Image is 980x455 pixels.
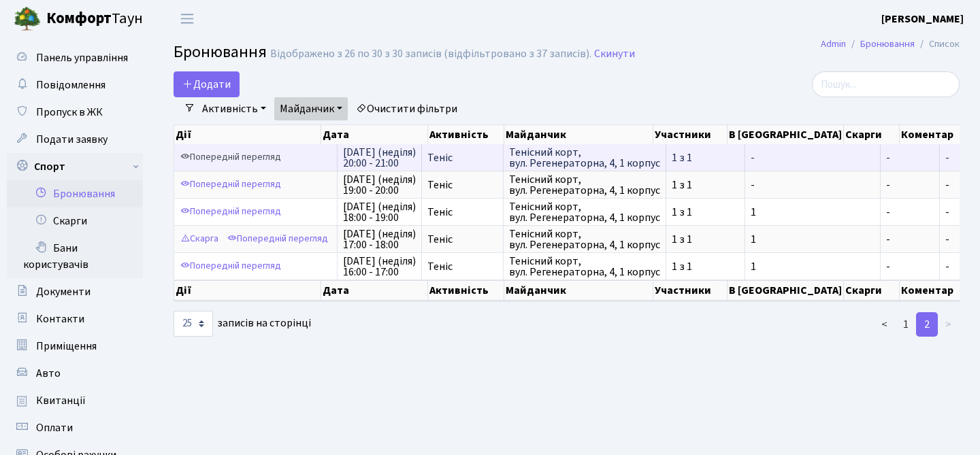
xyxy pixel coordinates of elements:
th: Скарги [844,280,900,301]
label: записів на сторінці [174,311,311,337]
a: Попередній перегляд [177,174,284,195]
span: Оплати [36,420,73,435]
span: 1 [751,234,875,245]
a: Документи [7,278,143,305]
span: [DATE] (неділя) 18:00 - 19:00 [343,201,416,223]
a: Подати заявку [7,126,143,153]
button: Переключити навігацію [170,7,204,30]
span: - [886,234,934,245]
span: [DATE] (неділя) 20:00 - 21:00 [343,147,416,169]
a: Попередній перегляд [177,201,284,222]
span: Теніс [427,180,497,190]
span: Бронювання [174,40,267,64]
a: Спорт [7,153,143,180]
span: Теніс [427,234,497,245]
span: Теніс [427,152,497,163]
span: Подати заявку [36,132,108,147]
a: Приміщення [7,333,143,360]
th: Дії [174,280,321,301]
span: 1 з 1 [672,180,739,190]
select: записів на сторінці [174,311,213,337]
a: Скарги [7,207,143,235]
span: Тенісний корт, вул. Регенераторна, 4, 1 корпус [509,201,660,223]
input: Пошук... [812,71,960,97]
span: Документи [36,284,91,299]
th: Коментар [900,125,969,144]
th: Коментар [900,280,969,301]
span: - [945,205,949,220]
span: Авто [36,366,61,381]
span: Приміщення [36,339,97,354]
span: - [886,152,934,163]
a: Повідомлення [7,71,143,99]
span: Тенісний корт, вул. Регенераторна, 4, 1 корпус [509,147,660,169]
span: - [945,259,949,274]
a: Квитанції [7,387,143,414]
span: Повідомлення [36,78,105,92]
span: 1 з 1 [672,152,739,163]
a: 2 [916,312,938,337]
span: Тенісний корт, вул. Регенераторна, 4, 1 корпус [509,229,660,250]
a: Бронювання [7,180,143,207]
b: Комфорт [46,7,112,29]
th: В [GEOGRAPHIC_DATA] [728,280,844,301]
span: - [945,150,949,165]
span: - [886,207,934,218]
nav: breadcrumb [800,30,980,58]
a: Очистити фільтри [350,97,463,120]
a: [PERSON_NAME] [881,11,964,27]
th: Дії [174,125,321,144]
a: Майданчик [274,97,348,120]
a: Контакти [7,305,143,333]
span: Контакти [36,311,84,326]
a: Скинути [594,48,635,61]
a: Попередній перегляд [224,229,331,250]
a: < [873,312,896,337]
th: Активність [428,280,504,301]
span: Квитанції [36,393,86,408]
span: - [886,180,934,190]
span: 1 з 1 [672,207,739,218]
a: Оплати [7,414,143,441]
a: Admin [821,37,846,51]
span: [DATE] (неділя) 19:00 - 20:00 [343,174,416,196]
span: - [886,261,934,272]
span: - [751,152,875,163]
span: - [945,178,949,192]
button: Додати [174,71,240,97]
a: Попередній перегляд [177,147,284,168]
th: Участники [653,280,728,301]
a: 1 [895,312,917,337]
span: 1 з 1 [672,234,739,245]
a: Бронювання [860,37,915,51]
a: Панель управління [7,44,143,71]
th: Активність [428,125,504,144]
span: Тенісний корт, вул. Регенераторна, 4, 1 корпус [509,256,660,277]
li: Список [915,37,960,52]
span: - [945,232,949,247]
a: Авто [7,360,143,387]
a: Попередній перегляд [177,256,284,277]
span: Тенісний корт, вул. Регенераторна, 4, 1 корпус [509,174,660,196]
span: Теніс [427,261,497,272]
th: Майданчик [504,280,654,301]
span: [DATE] (неділя) 17:00 - 18:00 [343,229,416,250]
a: Активність [197,97,272,120]
span: 1 [751,207,875,218]
th: Дата [321,280,428,301]
span: 1 з 1 [672,261,739,272]
b: [PERSON_NAME] [881,12,964,27]
a: Бани користувачів [7,235,143,278]
span: Пропуск в ЖК [36,105,103,120]
div: Відображено з 26 по 30 з 30 записів (відфільтровано з 37 записів). [270,48,591,61]
a: Пропуск в ЖК [7,99,143,126]
span: Панель управління [36,50,128,65]
th: Дата [321,125,428,144]
span: [DATE] (неділя) 16:00 - 17:00 [343,256,416,277]
th: Майданчик [504,125,654,144]
th: В [GEOGRAPHIC_DATA] [728,125,844,144]
span: Таун [46,7,143,31]
a: Скарга [177,229,222,250]
th: Скарги [844,125,900,144]
img: logo.png [14,5,41,33]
